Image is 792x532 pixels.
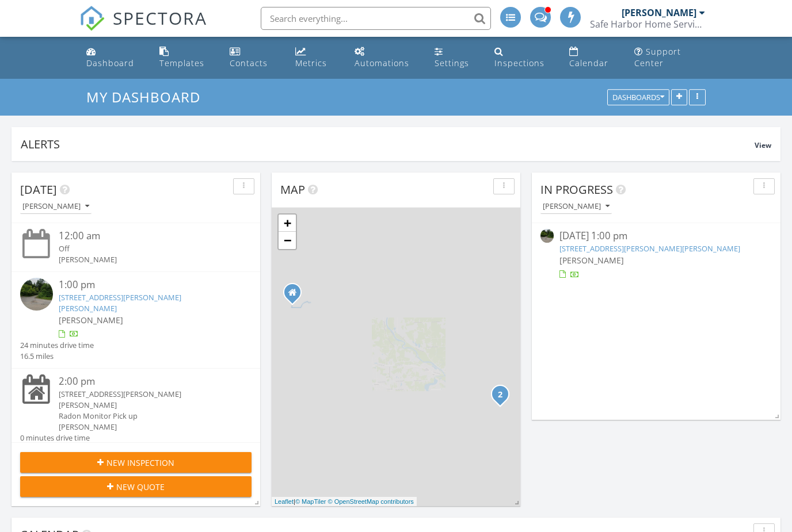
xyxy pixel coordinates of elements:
img: streetview [540,229,554,242]
button: Dashboards [607,90,669,106]
a: 2:00 pm [STREET_ADDRESS][PERSON_NAME][PERSON_NAME] Radon Monitor Pick up [PERSON_NAME] 0 minutes ... [20,374,252,455]
a: Metrics [291,41,341,74]
i: 2 [498,391,502,399]
div: Support Center [634,46,681,68]
img: The Best Home Inspection Software - Spectora [79,6,105,31]
div: [PERSON_NAME] [543,202,610,210]
a: © OpenStreetMap contributors [328,498,414,505]
div: 10505 Fulton St E, Lowell, MI 49331 [500,394,507,401]
button: New Quote [20,476,252,497]
a: [STREET_ADDRESS][PERSON_NAME][PERSON_NAME] [59,292,181,313]
a: [DATE] 1:00 pm [STREET_ADDRESS][PERSON_NAME][PERSON_NAME] [PERSON_NAME] [540,229,772,280]
a: Templates [155,41,216,74]
div: [PERSON_NAME] [22,202,89,210]
div: Dashboard [86,58,134,68]
div: [PERSON_NAME] [59,254,233,265]
button: [PERSON_NAME] [540,199,612,215]
div: [PERSON_NAME] [622,7,696,18]
div: Templates [159,58,204,68]
a: Inspections [490,41,555,74]
span: [PERSON_NAME] [559,255,624,266]
a: © MapTiler [295,498,326,505]
a: Settings [430,41,481,74]
div: Radon Monitor Pick up [59,411,233,422]
div: 0 minutes drive time [20,433,90,443]
span: Map [280,182,305,197]
span: View [755,140,771,150]
span: New Inspection [106,457,174,469]
a: Support Center [630,41,711,74]
div: 1:00 pm [59,278,233,292]
div: | [272,497,417,507]
span: SPECTORA [113,6,207,30]
a: Calendar [565,41,620,74]
div: Alerts [21,136,755,152]
div: [PERSON_NAME] [59,422,233,433]
button: [PERSON_NAME] [20,199,92,215]
a: Contacts [225,41,281,74]
div: Safe Harbor Home Services [590,18,705,30]
div: 12:00 am [59,229,233,243]
div: 16.5 miles [20,351,94,362]
a: [STREET_ADDRESS][PERSON_NAME][PERSON_NAME] [559,243,740,254]
a: Dashboard [82,41,146,74]
span: New Quote [116,481,165,493]
img: streetview [20,278,53,311]
div: Calendar [569,58,608,68]
div: [STREET_ADDRESS][PERSON_NAME][PERSON_NAME] [59,389,233,411]
div: Inspections [494,58,544,68]
a: Zoom in [279,215,296,232]
a: SPECTORA [79,16,207,40]
div: 24 minutes drive time [20,340,94,351]
div: Settings [435,58,469,68]
div: [DATE] 1:00 pm [559,229,752,243]
div: 2:00 pm [59,374,233,389]
a: My Dashboard [86,87,210,106]
input: Search everything... [261,7,491,30]
div: Automations [355,58,409,68]
div: 2850 Coit Ave NE, Grand Rapids MI 49505 [292,292,299,299]
span: [DATE] [20,182,57,197]
a: Automations (Advanced) [350,41,421,74]
span: [PERSON_NAME] [59,315,123,326]
div: Metrics [295,58,327,68]
a: 1:00 pm [STREET_ADDRESS][PERSON_NAME][PERSON_NAME] [PERSON_NAME] 24 minutes drive time 16.5 miles [20,278,252,362]
span: In Progress [540,182,613,197]
a: Leaflet [275,498,294,505]
div: Contacts [230,58,268,68]
div: Off [59,243,233,254]
a: Zoom out [279,232,296,249]
div: Dashboards [612,94,664,102]
button: New Inspection [20,452,252,473]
